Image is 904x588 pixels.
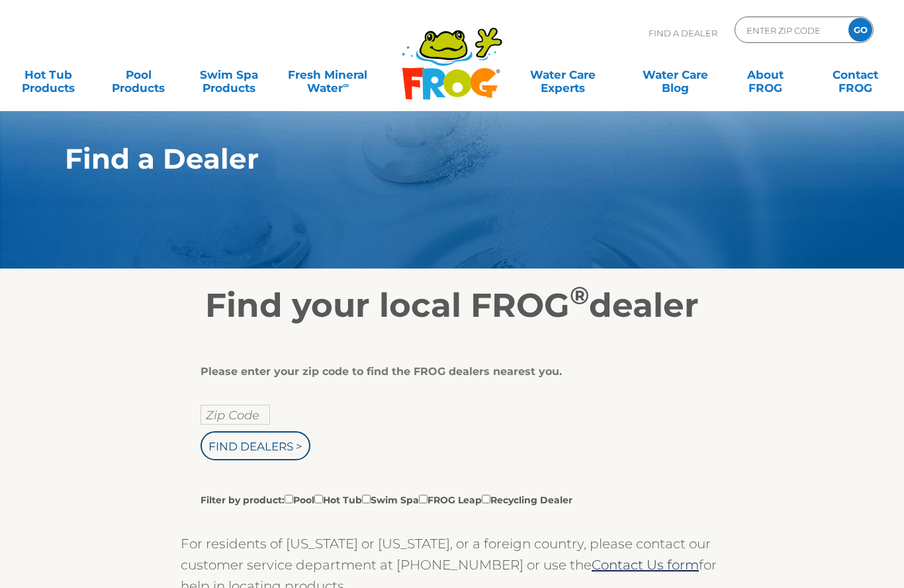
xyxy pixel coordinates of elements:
input: Filter by product:PoolHot TubSwim SpaFROG LeapRecycling Dealer [482,495,490,503]
sup: ∞ [343,80,349,90]
input: GO [848,18,872,42]
h2: Find your local FROG dealer [45,286,859,325]
a: AboutFROG [731,62,801,88]
input: Zip Code Form [745,21,835,40]
a: PoolProducts [103,62,173,88]
input: Filter by product:PoolHot TubSwim SpaFROG LeapRecycling Dealer [285,495,293,503]
input: Find Dealers > [201,431,310,460]
sup: ® [570,280,589,310]
label: Filter by product: Pool Hot Tub Swim Spa FROG Leap Recycling Dealer [201,492,572,507]
a: Water CareBlog [640,62,710,88]
input: Filter by product:PoolHot TubSwim SpaFROG LeapRecycling Dealer [419,495,428,503]
h1: Find a Dealer [65,143,778,175]
a: Fresh MineralWater∞ [284,62,372,88]
a: Water CareExperts [506,62,619,88]
input: Filter by product:PoolHot TubSwim SpaFROG LeapRecycling Dealer [362,495,371,503]
p: Find A Dealer [649,17,717,50]
a: Hot TubProducts [13,62,83,88]
input: Filter by product:PoolHot TubSwim SpaFROG LeapRecycling Dealer [314,495,323,503]
a: Swim SpaProducts [194,62,264,88]
a: Contact Us form [592,557,699,573]
a: ContactFROG [821,62,891,88]
div: Please enter your zip code to find the FROG dealers nearest you. [201,365,694,378]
